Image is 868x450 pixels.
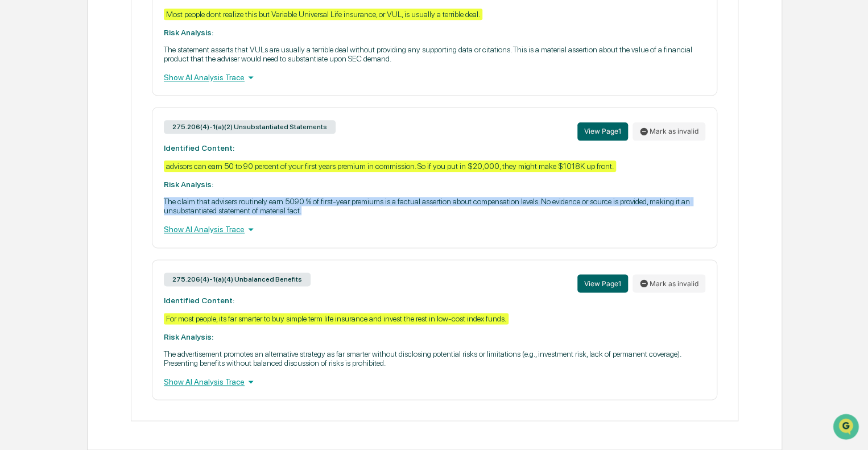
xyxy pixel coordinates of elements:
a: 🗄️Attestations [78,139,146,159]
div: We're available if you need us! [39,98,144,108]
a: 🖐️Preclearance [7,139,78,159]
button: Start new chat [193,90,207,104]
div: For most people, its far smarter to buy simple term life insurance and invest the rest in low-cos... [164,313,509,324]
a: Powered byPylon [80,192,138,201]
button: View Page1 [577,274,628,292]
a: 🔎Data Lookup [7,160,76,181]
img: 1746055101610-c473b297-6a78-478c-a979-82029cc54cd1 [11,87,32,108]
p: The claim that advisers routinely earn 5090 % of first-year premiums is a factual assertion about... [164,197,705,215]
strong: Identified Content: [164,296,234,305]
div: 275.206(4)-1(a)(2) Unsubstantiated Statements [164,120,336,134]
div: Show AI Analysis Trace [164,375,705,388]
div: Show AI Analysis Trace [164,223,705,236]
span: Pylon [113,193,138,201]
div: 🖐️ [11,145,20,154]
div: Show AI Analysis Trace [164,71,705,84]
span: Preclearance [23,143,73,155]
p: How can we help? [11,24,207,42]
strong: Risk Analysis: [164,28,213,37]
button: Mark as invalid [633,274,705,292]
div: advisors can earn 50 to 90 percent of your first years premium in commission. So if you put in $2... [164,160,616,172]
strong: Risk Analysis: [164,332,213,341]
iframe: Open customer support [832,412,862,443]
div: 🗄️ [82,145,92,154]
button: Mark as invalid [633,122,705,141]
div: Start new chat [39,87,187,98]
strong: Risk Analysis: [164,180,213,189]
p: The statement asserts that VULs are usually a terrible deal without providing any supporting data... [164,45,705,63]
span: Attestations [94,143,141,155]
div: 🔎 [11,166,20,175]
span: Data Lookup [23,165,72,176]
p: The advertisement promotes an alternative strategy as far smarter without disclosing potential ri... [164,349,705,368]
strong: Identified Content: [164,143,234,152]
div: Most people dont realize this but Variable Universal Life insurance, or VUL, is usually a terribl... [164,9,482,20]
div: 275.206(4)-1(a)(4) Unbalanced Benefits [164,273,311,286]
button: View Page1 [577,122,628,141]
